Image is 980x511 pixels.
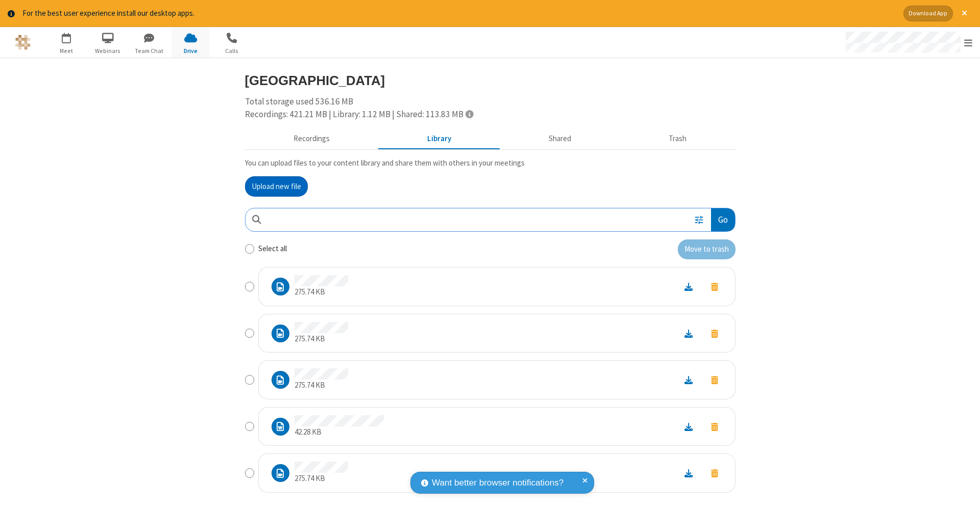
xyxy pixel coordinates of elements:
[245,129,379,148] button: Recorded meetings
[295,426,384,438] p: 42.28 KB
[702,373,727,387] button: Move to trash
[89,46,127,56] span: Webinars
[245,176,308,197] button: Upload new file
[245,73,736,88] h3: [GEOGRAPHIC_DATA]
[245,157,736,169] p: You can upload files to your content library and share them with others in your meetings
[22,8,896,19] div: For the best user experience install our desktop apps.
[4,27,42,58] button: Logo
[903,6,953,21] button: Download App
[836,27,980,58] div: Open menu
[432,476,563,490] span: Want better browser notifications?
[702,466,727,480] button: Move to trash
[47,46,86,56] span: Meet
[675,328,702,339] a: Download file
[295,380,348,391] p: 275.74 KB
[675,374,702,386] a: Download file
[678,239,736,260] button: Move to trash
[675,467,702,479] a: Download file
[620,129,736,148] button: Trash
[258,243,287,255] label: Select all
[711,208,734,231] button: Go
[245,95,736,121] div: Total storage used 536.16 MB
[675,281,702,292] a: Download file
[500,129,620,148] button: Shared during meetings
[465,110,473,118] span: Totals displayed include files that have been moved to the trash.
[245,108,736,121] div: Recordings: 421.21 MB | Library: 1.12 MB | Shared: 113.83 MB
[213,46,251,56] span: Calls
[171,46,210,56] span: Drive
[379,129,500,148] button: Content library
[702,420,727,434] button: Move to trash
[702,280,727,293] button: Move to trash
[702,327,727,340] button: Move to trash
[130,46,168,56] span: Team Chat
[295,333,348,345] p: 275.74 KB
[957,6,972,21] button: Close alert
[295,286,348,298] p: 275.74 KB
[675,421,702,433] a: Download file
[15,35,31,50] img: QA Selenium DO NOT DELETE OR CHANGE
[295,473,348,485] p: 275.74 KB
